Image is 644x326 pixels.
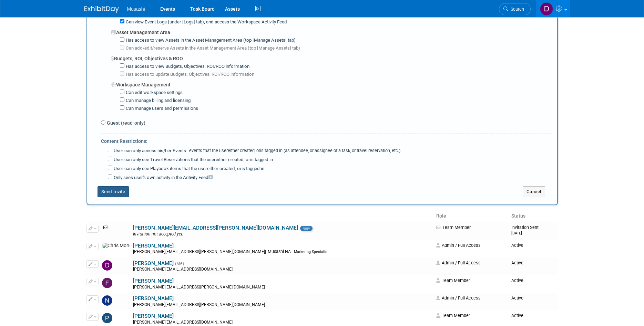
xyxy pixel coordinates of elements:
span: Marketing Specialist [294,250,329,254]
span: Admin / Full Access [436,243,481,248]
span: Team Member [436,225,471,230]
button: Cancel [523,186,545,197]
img: Pierre Quenioux [102,313,112,323]
span: Admin / Full Access [436,295,481,301]
span: Search [508,7,524,12]
label: Guest (read-only) [105,119,145,126]
a: [PERSON_NAME] [133,295,174,302]
span: Active [511,313,523,318]
a: [PERSON_NAME][EMAIL_ADDRESS][PERSON_NAME][DOMAIN_NAME] [133,225,298,231]
span: Team Member [436,313,470,318]
span: Admin / Full Access [436,260,481,265]
a: [PERSON_NAME] [133,243,174,249]
span: -- events that the user is tagged in (as attendee, or assignee of a task, or travel reservation, ... [186,148,400,153]
label: User can only access his/her Events [112,148,400,154]
div: Asset Management Area [111,25,552,36]
label: Can view Event Logs (under [Logs] tab), and access the Workspace Activity Feed [124,19,287,25]
span: Musashi [127,6,145,12]
div: [PERSON_NAME][EMAIL_ADDRESS][PERSON_NAME][DOMAIN_NAME] [133,285,432,290]
span: Musashi NA [266,249,293,254]
img: Daniel Agar [540,2,553,15]
img: Frederick Reinink [102,278,112,288]
label: Can add/edit/reserve Assets in the Asset Management Area (top [Manage Assets] tab) [124,45,300,52]
label: Only sees user's own activity in the Activity Feed [112,175,213,181]
div: [PERSON_NAME][EMAIL_ADDRESS][DOMAIN_NAME] [133,267,432,272]
img: ExhibitDay [84,6,119,13]
a: [PERSON_NAME] [133,260,174,266]
label: Has access to update Budgets, Objectives, ROI/ROO information [124,71,254,78]
div: Workspace Management [111,78,552,88]
span: either created, or [228,148,260,153]
span: Active [511,295,523,301]
div: [PERSON_NAME][EMAIL_ADDRESS][PERSON_NAME][DOMAIN_NAME] [133,302,432,308]
div: Budgets, ROI, Objectives & ROO [111,52,552,62]
button: Send Invite [98,186,129,197]
span: Active [511,260,523,265]
img: Nicholas Meng [102,295,112,306]
span: either created, or [207,166,242,171]
span: Team Member [436,278,470,283]
span: either created, or [216,157,250,162]
img: Chris Morley [102,243,130,249]
a: [PERSON_NAME] [133,313,174,319]
label: User can only see Travel Reservations that the user is tagged in [112,157,273,163]
th: Role [433,210,509,222]
span: new [300,226,313,231]
th: Status [509,210,558,222]
div: [PERSON_NAME][EMAIL_ADDRESS][DOMAIN_NAME] [133,320,432,325]
span: Invitation Sent [511,225,539,235]
label: Can manage users and permissions [124,105,198,112]
span: | [265,249,266,254]
span: (Me) [175,261,184,266]
label: Can edit workspace settings [124,90,183,96]
label: Can manage billing and licensing [124,97,191,104]
div: [PERSON_NAME][EMAIL_ADDRESS][PERSON_NAME][DOMAIN_NAME] [133,249,432,255]
label: Has access to view Assets in the Asset Management Area (top [Manage Assets] tab) [124,37,296,44]
a: [PERSON_NAME] [133,278,174,284]
label: User can only see Playbook items that the user is tagged in [112,166,264,172]
div: Content Restrictions: [101,134,552,146]
span: Active [511,278,523,283]
img: Daniel Agar [102,260,112,271]
span: Active [511,243,523,248]
small: [DATE] [511,231,522,235]
div: Invitation not accepted yet. [133,232,432,237]
label: Has access to view Budgets, Objectives, ROI/ROO information [124,63,249,70]
a: Search [499,3,531,15]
